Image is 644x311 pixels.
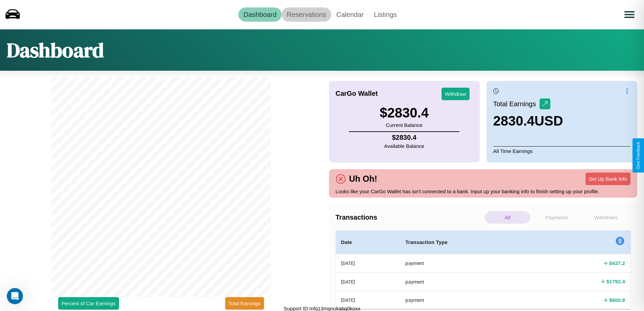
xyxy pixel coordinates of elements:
h3: 2830.4 USD [493,113,563,129]
h4: $ 437.2 [609,260,625,267]
div: Give Feedback [636,142,641,169]
h4: Transactions [336,214,483,221]
button: Set Up Bank Info [586,173,630,185]
h1: Dashboard [7,36,104,64]
p: All Time Earnings [493,146,630,156]
a: Listings [369,7,402,22]
th: payment [400,291,537,309]
th: [DATE] [336,291,400,309]
h4: $ 600.8 [609,296,625,304]
a: Dashboard [238,7,282,22]
a: Calendar [331,7,369,22]
h4: $ 1792.4 [606,278,625,285]
button: Withdraw [442,88,470,100]
a: Reservations [282,7,331,22]
p: Total Earnings [493,98,540,110]
th: payment [400,254,537,273]
p: Looks like your CarGo Wallet has isn't connected to a bank. Input up your banking info to finish ... [336,187,631,196]
h4: CarGo Wallet [336,90,378,97]
p: Current Balance [380,120,429,130]
h3: $ 2830.4 [380,105,429,120]
iframe: Intercom live chat [7,288,23,304]
button: Open menu [620,5,639,24]
p: Available Balance [384,141,424,151]
p: All [485,211,530,224]
th: [DATE] [336,272,400,291]
h4: $ 2830.4 [384,134,424,141]
th: payment [400,272,537,291]
p: Withdraws [583,211,629,224]
h4: Transaction Type [405,238,531,246]
p: Payments [534,211,579,224]
button: Percent of Car Earnings [58,297,119,310]
h4: Date [341,238,395,246]
h4: Uh Oh! [346,174,381,184]
th: [DATE] [336,254,400,273]
table: simple table [336,230,631,309]
button: Total Earnings [225,297,264,310]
